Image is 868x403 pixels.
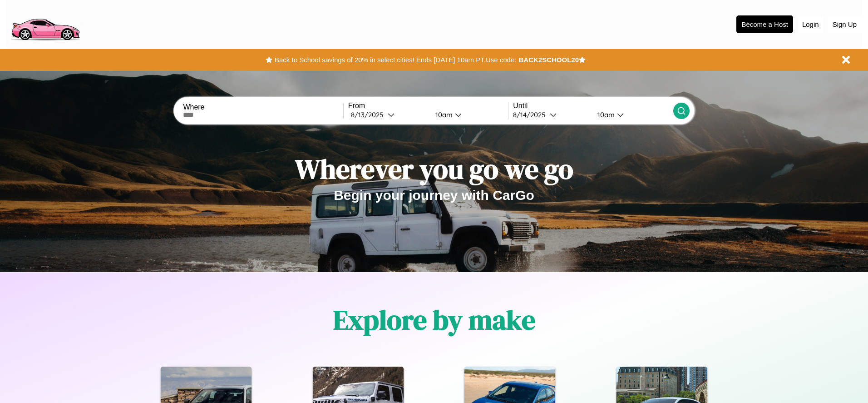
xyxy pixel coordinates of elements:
button: 10am [590,110,673,119]
button: Become a Host [736,15,793,33]
label: From [348,102,508,110]
div: 10am [593,110,617,119]
label: Where [183,103,343,111]
div: 10am [431,110,455,119]
div: 8 / 14 / 2025 [513,110,550,119]
button: Back to School savings of 20% in select cities! Ends [DATE] 10am PT.Use code: [272,54,518,66]
div: 8 / 13 / 2025 [351,110,388,119]
label: Until [513,102,673,110]
b: BACK2SCHOOL20 [518,56,579,64]
img: logo [7,5,84,43]
button: Login [798,16,824,33]
button: 8/13/2025 [348,110,428,119]
h1: Explore by make [333,301,535,338]
button: 10am [428,110,508,119]
button: Sign Up [828,16,861,33]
